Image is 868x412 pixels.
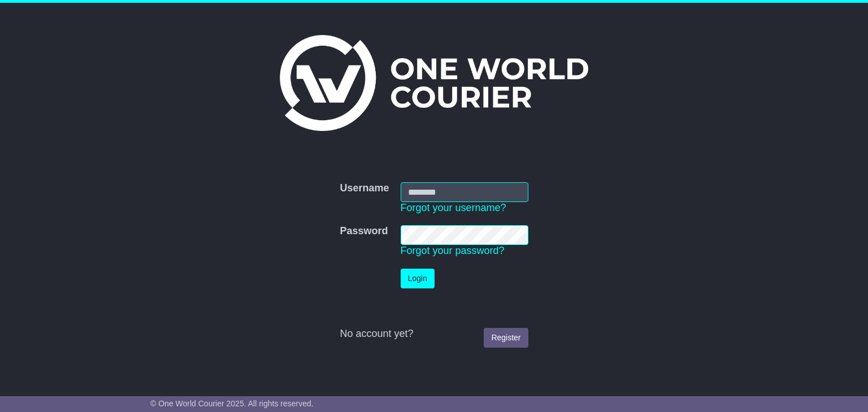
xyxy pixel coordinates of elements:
[280,35,588,131] img: One World
[401,245,505,256] a: Forgot your password?
[340,328,528,340] div: No account yet?
[484,328,528,348] a: Register
[150,399,314,408] span: © One World Courier 2025. All rights reserved.
[401,269,435,288] button: Login
[340,182,389,195] label: Username
[401,202,506,213] a: Forgot your username?
[340,225,388,238] label: Password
